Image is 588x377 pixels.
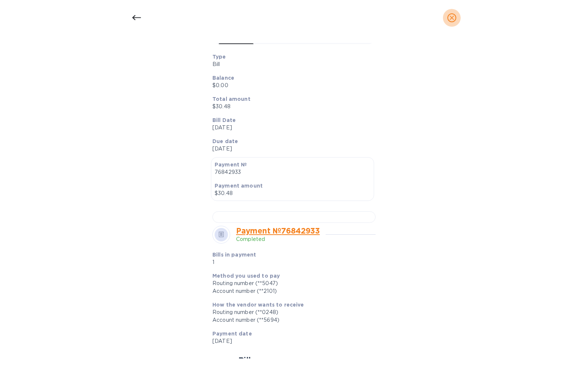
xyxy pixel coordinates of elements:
b: Balance [212,75,234,81]
b: Bill Date [212,117,236,123]
b: Payment date [212,331,252,337]
div: Routing number (**5047) [212,280,370,287]
p: 1 [212,258,317,266]
div: Routing number (**0248) [212,308,370,316]
b: How the vendor wants to receive [212,302,304,308]
p: $0.00 [212,82,370,89]
p: [DATE] [212,145,370,153]
p: [DATE] [212,124,370,132]
b: Total amount [212,96,251,102]
p: [DATE] [212,337,370,345]
b: Type [212,54,226,60]
div: Account number (**2101) [212,287,370,295]
p: 76842933 [215,168,370,176]
p: Bill [212,60,370,68]
p: $30.48 [215,189,370,197]
a: Payment № 76842933 [236,226,320,235]
p: Completed [236,235,320,243]
b: Payment № [215,162,247,168]
button: close [443,9,461,27]
b: Method you used to pay [212,273,280,279]
div: Account number (**5694) [212,316,370,324]
p: $30.48 [212,103,370,110]
b: Due date [212,138,238,144]
h2: Bills [238,355,255,365]
b: Payment amount [215,183,263,189]
b: Bills in payment [212,252,256,258]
